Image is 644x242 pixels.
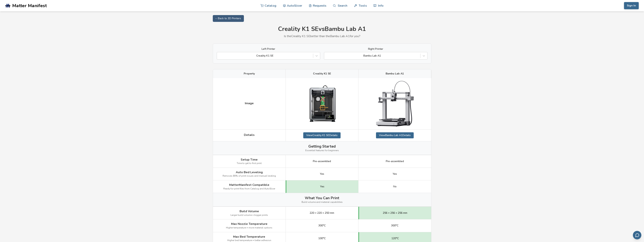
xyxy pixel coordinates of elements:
button: Sign In [624,2,639,9]
span: Pre-assembled [386,160,404,163]
span: Yes [320,172,324,175]
span: Yes [393,172,397,175]
span: Auto Bed Leveling [236,171,263,174]
span: Matter Manifest [12,3,47,8]
span: Property [244,72,255,75]
label: Left Printer [217,47,320,51]
span: Details [244,133,255,137]
span: 256 × 256 × 256 mm [383,211,407,214]
h1: Creality K1 SE vs Bambu Lab A1 [213,26,431,33]
span: Creality K1 SE [313,72,331,75]
span: 120°C [391,237,399,240]
span: Max Bed Temperature [233,235,265,238]
span: MatterManifest Compatible [229,183,269,187]
span: Time to get to first print [237,162,262,165]
span: Ready for print files from Catalog and AutoSlicer [223,188,275,190]
span: Larger build volume = bigger prints [230,214,268,217]
span: Bambu Lab A1 [386,72,404,75]
span: What You Can Print [305,196,339,200]
span: Setup Time [241,158,258,161]
span: No [393,185,397,188]
span: Build volume and material capabilities [302,201,343,204]
span: 220 × 220 × 250 mm [310,211,334,214]
span: Yes [320,185,324,188]
a: ← Back to 3D Printers [213,15,244,22]
a: ViewBambu Lab A1Details [376,132,414,138]
span: Higher temperature = more material options [226,227,272,229]
span: Image [245,102,254,105]
img: Bambu Lab A1 [376,81,414,126]
span: Getting Started [308,144,336,149]
img: Creality K1 SE [303,85,341,123]
input: Bambu Lab A1 [326,54,327,57]
span: Higher bed temperature = better adhesion [227,239,271,242]
span: Build Volume [240,210,259,213]
span: Max Nozzle Temperature [231,222,267,226]
span: Essential features for beginners [305,149,339,152]
p: Is the Creality K1 SE better than the Bambu Lab A1 for you? [213,34,431,38]
span: Pre-assembled [313,160,331,163]
span: 300°C [318,224,326,227]
label: Right Printer [324,47,427,51]
span: 100°C [318,237,326,240]
span: 300°C [391,224,398,227]
a: ViewCreality K1 SEDetails [303,132,341,138]
input: Creality K1 SE [219,54,220,57]
button: Send feedback via email [633,231,641,239]
span: Removes 80% of print issues and manual leveling [223,175,276,177]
